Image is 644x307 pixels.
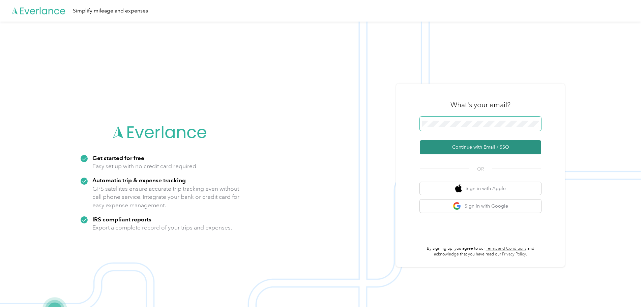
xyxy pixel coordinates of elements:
[453,202,461,210] img: google logo
[92,162,196,171] p: Easy set up with no credit card required
[420,199,541,213] button: google logoSign in with Google
[92,216,151,223] strong: IRS compliant reports
[92,185,240,210] p: GPS satellites ensure accurate trip tracking even without cell phone service. Integrate your bank...
[420,182,541,195] button: apple logoSign in with Apple
[450,100,510,110] h3: What's your email?
[486,246,526,251] a: Terms and Conditions
[420,246,541,257] p: By signing up, you agree to our and acknowledge that you have read our .
[469,165,492,173] span: OR
[73,7,148,15] div: Simplify mileage and expenses
[455,184,462,193] img: apple logo
[92,154,144,161] strong: Get started for free
[502,252,526,257] a: Privacy Policy
[420,140,541,154] button: Continue with Email / SSO
[92,177,186,184] strong: Automatic trip & expense tracking
[92,223,232,232] p: Export a complete record of your trips and expenses.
